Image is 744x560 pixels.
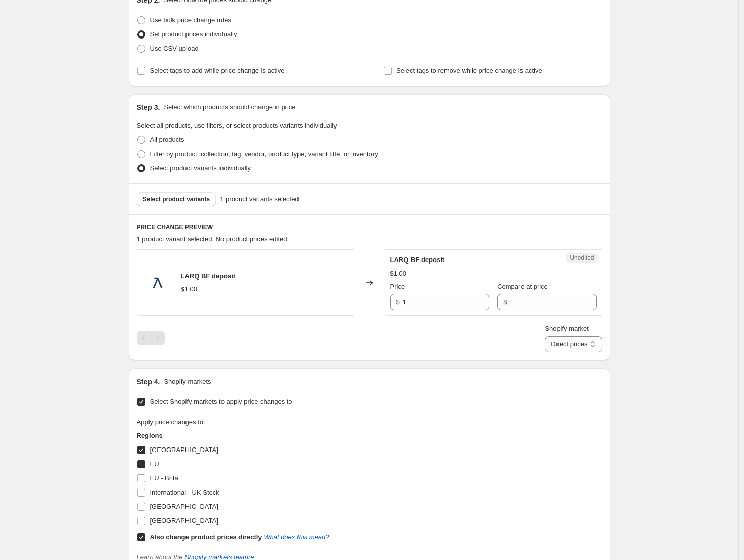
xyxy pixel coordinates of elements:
[150,446,218,454] span: [GEOGRAPHIC_DATA]
[137,122,337,129] span: Select all products, use filters, or select products variants individually
[137,331,165,345] nav: Pagination
[137,235,289,243] span: 1 product variant selected. No product prices edited:
[150,164,251,172] span: Select product variants individually
[570,254,594,262] span: Unedited
[137,418,205,426] span: Apply price changes to:
[164,377,211,387] p: Shopify markets
[150,489,219,496] span: International - UK Stock
[150,150,378,158] span: Filter by product, collection, tag, vendor, product type, variant title, or inventory
[545,325,589,332] span: Shopify market
[181,284,198,294] div: $1.00
[390,256,445,264] span: LARQ BF deposit
[150,460,159,468] span: EU
[137,377,160,387] h2: Step 4.
[390,283,405,290] span: Price
[181,272,236,280] span: LARQ BF deposit
[142,268,173,298] img: LARQ__06122.1727949661.220.290_1aa1dad3-2c55-461f-826e-f555ac30ad28_80x.png
[150,136,184,143] span: All products
[150,517,218,525] span: [GEOGRAPHIC_DATA]
[503,298,507,306] span: $
[396,67,542,74] span: Select tags to remove while price change is active
[137,223,602,231] h6: PRICE CHANGE PREVIEW
[164,102,295,113] p: Select which products should change in price
[150,16,231,24] span: Use bulk price change rules
[497,283,548,290] span: Compare at price
[143,195,210,203] span: Select product variants
[390,269,407,279] div: $1.00
[264,533,329,541] a: What does this mean?
[150,503,218,510] span: [GEOGRAPHIC_DATA]
[396,298,400,306] span: $
[150,45,199,52] span: Use CSV upload
[137,431,329,441] h3: Regions
[150,30,237,38] span: Set product prices individually
[220,194,299,204] span: 1 product variants selected
[137,192,216,206] button: Select product variants
[150,474,178,482] span: EU - Brita
[137,102,160,113] h2: Step 3.
[150,398,292,405] span: Select Shopify markets to apply price changes to
[150,533,262,541] b: Also change product prices directly
[150,67,285,74] span: Select tags to add while price change is active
